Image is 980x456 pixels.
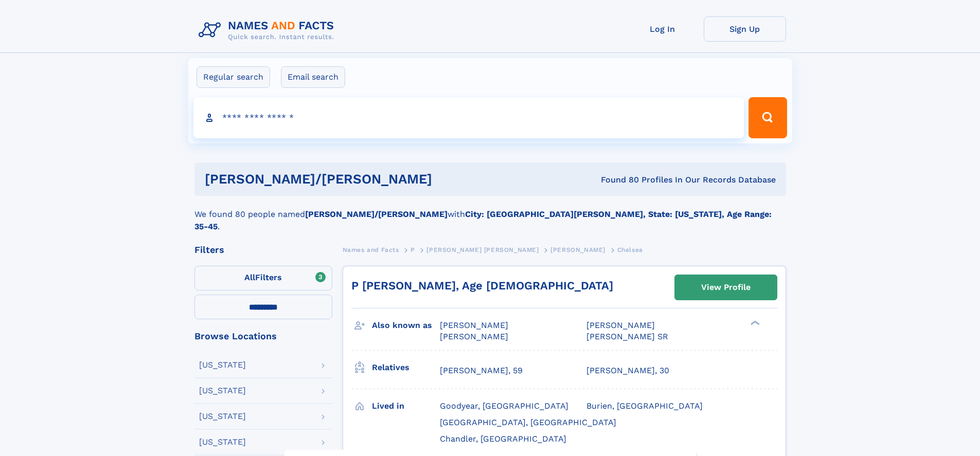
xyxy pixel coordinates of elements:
span: Burien, [GEOGRAPHIC_DATA] [586,401,703,411]
span: Chandler, [GEOGRAPHIC_DATA] [440,434,566,444]
span: [PERSON_NAME] [440,320,508,330]
label: Email search [281,66,345,88]
span: [PERSON_NAME] [586,320,655,330]
a: [PERSON_NAME] [PERSON_NAME] [426,243,539,256]
div: ❯ [748,320,760,326]
a: Sign Up [704,16,786,42]
div: We found 80 people named with . [194,196,786,233]
span: [PERSON_NAME] SR [586,332,668,341]
h1: [PERSON_NAME]/[PERSON_NAME] [205,173,516,186]
span: Chelsea [617,246,643,253]
a: Names and Facts [343,243,399,256]
button: Search Button [749,97,787,138]
h3: Also known as [372,317,440,334]
div: Browse Locations [194,332,332,341]
div: View Profile [701,276,751,299]
div: Found 80 Profiles In Our Records Database [516,174,776,186]
div: [US_STATE] [199,361,246,369]
span: [PERSON_NAME] [550,246,605,253]
label: Filters [194,266,332,290]
div: [US_STATE] [199,387,246,395]
div: Filters [194,245,332,254]
img: Logo Names and Facts [194,16,343,44]
span: [PERSON_NAME] [PERSON_NAME] [426,246,539,253]
div: [US_STATE] [199,412,246,421]
span: Goodyear, [GEOGRAPHIC_DATA] [440,401,568,411]
input: search input [193,97,744,138]
a: [PERSON_NAME], 30 [586,365,669,376]
h3: Relatives [372,359,440,376]
label: Regular search [197,66,270,88]
a: P [PERSON_NAME], Age [DEMOGRAPHIC_DATA] [351,279,613,292]
b: [PERSON_NAME]/[PERSON_NAME] [305,209,448,219]
a: P [411,243,415,256]
a: Log In [621,16,704,42]
span: All [244,272,255,282]
h3: Lived in [372,397,440,415]
a: [PERSON_NAME] [550,243,605,256]
span: P [411,246,415,253]
a: [PERSON_NAME], 59 [440,365,523,376]
div: [US_STATE] [199,438,246,446]
span: [GEOGRAPHIC_DATA], [GEOGRAPHIC_DATA] [440,417,616,427]
b: City: [GEOGRAPHIC_DATA][PERSON_NAME], State: [US_STATE], Age Range: 35-45 [194,209,772,231]
a: View Profile [675,275,777,300]
span: [PERSON_NAME] [440,332,508,341]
